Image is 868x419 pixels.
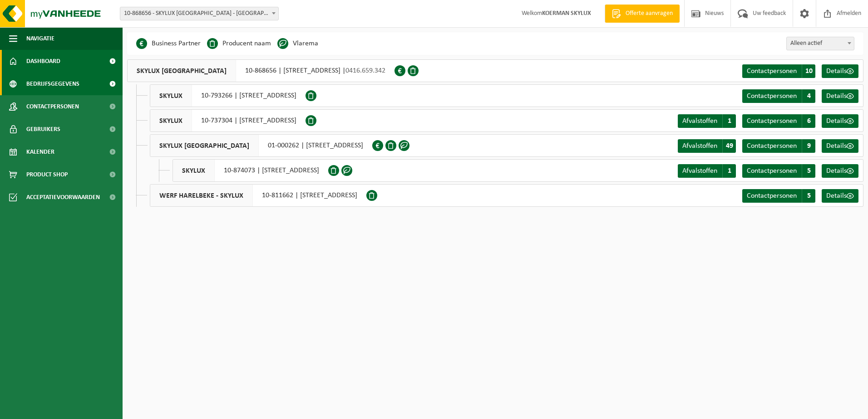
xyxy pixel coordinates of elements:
[802,64,815,78] span: 10
[26,163,68,186] span: Product Shop
[136,37,201,50] li: Business Partner
[150,135,259,156] span: SKYLUX [GEOGRAPHIC_DATA]
[277,37,318,50] li: Vlarema
[742,89,815,103] a: Contactpersonen 4
[722,139,736,153] span: 49
[747,117,797,125] span: Contactpersonen
[207,37,271,50] li: Producent naam
[747,68,797,75] span: Contactpersonen
[747,167,797,175] span: Contactpersonen
[150,109,306,132] div: 10-737304 | [STREET_ADDRESS]
[822,189,858,203] a: Details
[623,9,675,18] span: Offerte aanvragen
[742,64,815,78] a: Contactpersonen 10
[678,139,736,153] a: Afvalstoffen 49
[802,89,815,103] span: 4
[787,37,854,50] span: Alleen actief
[826,192,847,200] span: Details
[120,7,279,20] span: 10-868656 - SKYLUX NV - HARELBEKE
[822,164,858,178] a: Details
[802,114,815,128] span: 6
[345,67,385,74] span: 0416.659.342
[150,85,192,107] span: SKYLUX
[150,185,253,206] span: WERF HARELBEKE - SKYLUX
[173,159,328,182] div: 10-874073 | [STREET_ADDRESS]
[826,117,847,125] span: Details
[150,84,306,107] div: 10-793266 | [STREET_ADDRESS]
[150,184,366,207] div: 10-811662 | [STREET_ADDRESS]
[682,117,717,125] span: Afvalstoffen
[742,139,815,153] a: Contactpersonen 9
[786,37,854,50] span: Alleen actief
[747,142,797,150] span: Contactpersonen
[542,10,591,17] strong: KOERMAN SKYLUX
[742,164,815,178] a: Contactpersonen 5
[822,89,858,103] a: Details
[26,95,79,118] span: Contactpersonen
[742,114,815,128] a: Contactpersonen 6
[605,5,680,23] a: Offerte aanvragen
[26,118,60,141] span: Gebruikers
[26,27,54,50] span: Navigatie
[802,139,815,153] span: 9
[826,142,847,150] span: Details
[678,114,736,128] a: Afvalstoffen 1
[722,114,736,128] span: 1
[822,114,858,128] a: Details
[173,160,215,181] span: SKYLUX
[150,110,192,132] span: SKYLUX
[26,186,100,209] span: Acceptatievoorwaarden
[682,167,717,175] span: Afvalstoffen
[26,50,60,73] span: Dashboard
[826,167,847,175] span: Details
[826,93,847,100] span: Details
[822,64,858,78] a: Details
[742,189,815,203] a: Contactpersonen 5
[26,141,54,163] span: Kalender
[826,68,847,75] span: Details
[747,93,797,100] span: Contactpersonen
[127,59,395,82] div: 10-868656 | [STREET_ADDRESS] |
[678,164,736,178] a: Afvalstoffen 1
[747,192,797,200] span: Contactpersonen
[128,60,236,82] span: SKYLUX [GEOGRAPHIC_DATA]
[802,189,815,203] span: 5
[120,7,278,20] span: 10-868656 - SKYLUX NV - HARELBEKE
[150,134,372,157] div: 01-000262 | [STREET_ADDRESS]
[682,142,717,150] span: Afvalstoffen
[802,164,815,178] span: 5
[722,164,736,178] span: 1
[26,73,79,95] span: Bedrijfsgegevens
[822,139,858,153] a: Details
